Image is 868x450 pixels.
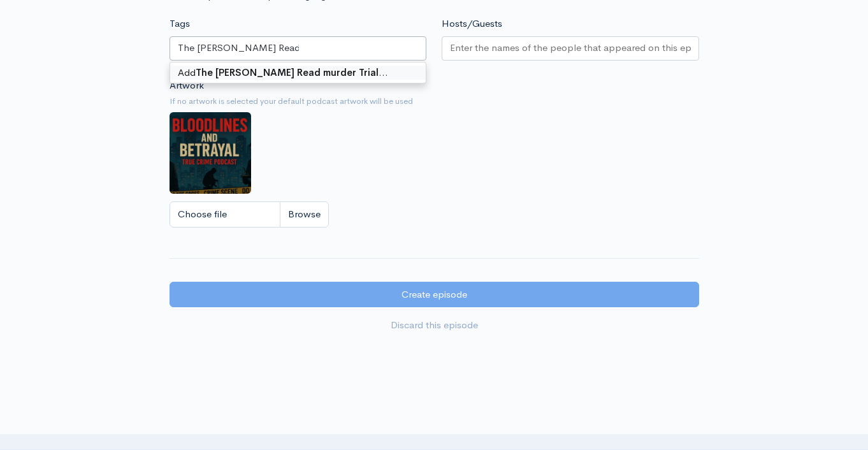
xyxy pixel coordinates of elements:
label: Artwork [170,78,204,93]
label: Tags [170,17,190,31]
input: Enter tags for this episode [178,41,300,55]
div: Add … [170,66,426,80]
small: If no artwork is selected your default podcast artwork will be used [170,95,699,108]
input: Create episode [170,282,699,308]
a: Discard this episode [170,312,699,338]
strong: The [PERSON_NAME] Read murder Trial [196,66,379,78]
label: Hosts/Guests [442,17,502,31]
input: Enter the names of the people that appeared on this episode [450,41,691,55]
